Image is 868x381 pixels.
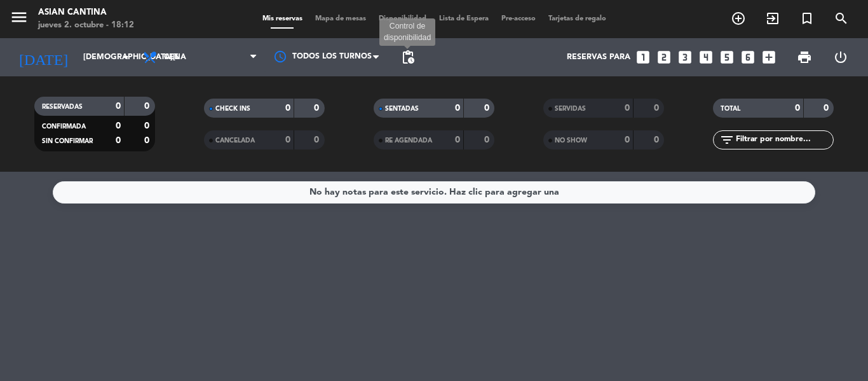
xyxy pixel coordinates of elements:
i: power_settings_new [833,50,848,65]
i: looks_two [656,49,672,66]
strong: 0 [824,104,831,113]
div: No hay notas para este servicio. Haz clic para agregar una [309,185,559,200]
strong: 0 [144,102,152,111]
span: Cena [164,53,186,62]
strong: 0 [625,135,630,144]
span: SERVIDAS [555,106,586,112]
span: TOTAL [721,106,740,112]
strong: 0 [314,104,322,113]
span: CANCELADA [215,137,255,144]
div: jueves 2. octubre - 18:12 [38,19,134,32]
strong: 0 [116,136,121,145]
strong: 0 [795,104,800,113]
strong: 0 [144,136,152,145]
strong: 0 [455,104,460,113]
i: exit_to_app [765,11,780,26]
span: RE AGENDADA [385,137,432,144]
span: CHECK INS [215,106,250,112]
strong: 0 [285,104,290,113]
span: Tarjetas de regalo [542,15,613,22]
strong: 0 [484,104,492,113]
strong: 0 [455,135,460,144]
i: arrow_drop_down [118,50,133,65]
strong: 0 [314,135,322,144]
span: Reservas para [567,53,630,62]
span: Mis reservas [256,15,309,22]
span: print [797,50,812,65]
span: Mapa de mesas [309,15,372,22]
i: filter_list [719,132,735,148]
strong: 0 [654,135,661,144]
button: menu [10,8,29,31]
i: looks_3 [677,49,693,66]
div: LOG OUT [822,38,858,76]
i: [DATE] [10,43,77,71]
span: RESERVADAS [42,104,83,110]
span: SENTADAS [385,106,419,112]
strong: 0 [116,121,121,130]
i: menu [10,8,29,27]
i: looks_one [635,49,651,66]
strong: 0 [116,102,121,111]
strong: 0 [144,121,152,130]
div: Asian Cantina [38,6,134,19]
i: add_circle_outline [731,11,746,26]
i: turned_in_not [799,11,815,26]
i: looks_5 [719,49,735,66]
span: NO SHOW [555,137,587,144]
strong: 0 [285,135,290,144]
span: Disponibilidad [372,15,433,22]
strong: 0 [654,104,661,113]
span: pending_actions [400,50,416,65]
span: SIN CONFIRMAR [42,138,93,144]
span: CONFIRMADA [42,123,86,130]
span: Lista de Espera [433,15,495,22]
strong: 0 [484,135,492,144]
i: search [834,11,849,26]
div: Control de disponibilidad [379,18,435,46]
i: looks_6 [740,49,756,66]
input: Filtrar por nombre... [735,133,833,147]
i: looks_4 [698,49,714,66]
strong: 0 [625,104,630,113]
i: add_box [761,49,777,66]
span: Pre-acceso [495,15,542,22]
